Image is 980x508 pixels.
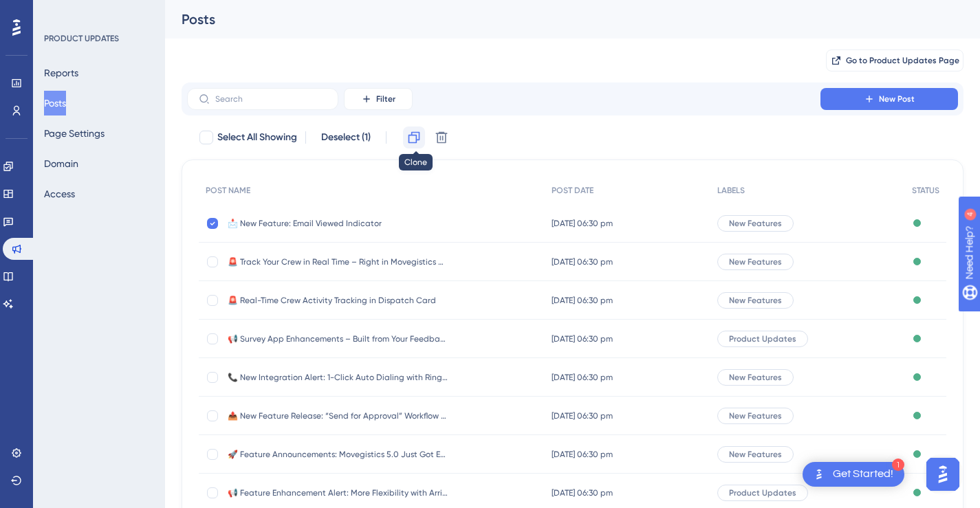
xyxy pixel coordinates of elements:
span: [DATE] 06:30 pm [552,333,613,344]
button: Reports [44,60,78,85]
span: New Features [729,372,782,383]
img: launcher-image-alternative-text [811,466,827,483]
span: [DATE] 06:30 pm [552,487,613,498]
span: [DATE] 06:30 pm [552,218,613,229]
span: 📤 New Feature Release: “Send for Approval” Workflow in Crew App [228,410,448,421]
div: PRODUCT UPDATES [44,33,119,44]
span: Product Updates [729,333,796,344]
span: New Features [729,449,782,460]
button: Page Settings [44,121,105,146]
span: New Features [729,218,782,229]
iframe: UserGuiding AI Assistant Launcher [922,454,963,495]
div: 1 [892,459,904,471]
span: Need Help? [32,3,86,20]
span: New Features [729,295,782,306]
div: 4 [96,7,100,18]
span: 🚀 Feature Announcements: Movegistics 5.0 Just Got Even Smarter! [228,449,448,460]
span: LABELS [717,185,745,196]
button: Posts [44,91,66,115]
span: Product Updates [729,487,796,498]
input: Search [215,94,327,104]
span: 🚨 Real-Time Crew Activity Tracking in Dispatch Card [228,295,448,306]
button: New Post [820,88,958,110]
span: New Features [729,410,782,421]
span: POST NAME [206,185,250,196]
span: 🚨 Track Your Crew in Real Time – Right in Movegistics 5.0! 🚚💨 [228,256,448,267]
div: Posts [182,10,929,29]
span: Deselect (1) [321,129,371,146]
span: STATUS [912,185,939,196]
button: Domain [44,151,78,176]
span: Select All Showing [217,129,297,146]
div: Get Started! [833,467,893,482]
span: [DATE] 06:30 pm [552,410,613,421]
span: 📩 New Feature: Email Viewed Indicator [228,218,448,229]
span: POST DATE [552,185,594,196]
div: Open Get Started! checklist, remaining modules: 1 [803,462,904,487]
button: Access [44,181,75,206]
button: Deselect (1) [314,125,378,150]
span: 📢 Survey App Enhancements – Built from Your Feedback! [228,333,448,344]
span: 📢 Feature Enhancement Alert: More Flexibility with Arrival Windows! [228,487,448,498]
span: New Post [879,93,915,104]
span: Go to Product Updates Page [846,55,959,66]
span: [DATE] 06:30 pm [552,295,613,306]
span: New Features [729,256,782,267]
span: 📞 New Integration Alert: 1-Click Auto Dialing with RingCentral in Movegistics 5.0 [228,372,448,383]
span: [DATE] 06:30 pm [552,256,613,267]
span: [DATE] 06:30 pm [552,372,613,383]
button: Filter [344,88,413,110]
button: Go to Product Updates Page [826,49,963,71]
span: [DATE] 06:30 pm [552,449,613,460]
span: Filter [376,93,395,104]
